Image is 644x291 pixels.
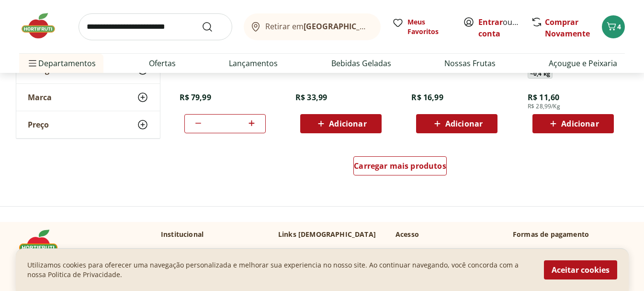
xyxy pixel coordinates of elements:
button: Submit Search [202,21,225,33]
span: Marca [28,93,52,102]
p: Formas de pagamento [513,230,625,239]
a: Meus Favoritos [392,17,452,36]
span: R$ 33,99 [295,92,327,103]
a: Entrar [478,17,503,27]
a: Lançamentos [229,58,278,69]
button: Preço [16,111,160,138]
img: Hortifruti [19,12,67,40]
button: Adicionar [300,114,382,133]
b: [GEOGRAPHIC_DATA]/[GEOGRAPHIC_DATA] [304,21,465,32]
a: Carregar mais produtos [353,156,447,179]
a: Comprar Novamente [545,17,590,39]
span: Adicionar [329,120,366,128]
p: Acesso [395,230,419,239]
span: R$ 16,99 [411,92,443,103]
button: Retirar em[GEOGRAPHIC_DATA]/[GEOGRAPHIC_DATA] [244,13,381,40]
button: Carrinho [602,15,625,38]
span: Departamentos [27,52,96,75]
h3: Receba Ofertas e Promoções! [513,247,611,256]
p: Utilizamos cookies para oferecer uma navegação personalizada e melhorar sua experiencia no nosso ... [27,260,532,279]
a: Criar conta [478,17,531,39]
button: Aceitar cookies [544,260,617,279]
img: Hortifruti [19,230,67,258]
a: Ofertas [149,58,176,69]
button: Adicionar [532,114,614,133]
span: R$ 11,60 [528,92,559,103]
span: R$ 28,99/Kg [528,103,560,110]
p: Links [DEMOGRAPHIC_DATA] [278,230,376,239]
span: Retirar em [265,22,371,31]
span: 4 [617,22,621,31]
input: search [79,13,232,40]
a: Bebidas Geladas [331,58,391,69]
span: Adicionar [561,120,599,128]
p: Institucional [161,230,203,239]
button: Adicionar [416,114,497,133]
button: Marca [16,84,160,111]
span: Adicionar [445,120,483,128]
span: Carregar mais produtos [354,162,446,170]
button: Menu [27,52,38,75]
a: Nossas Frutas [444,58,496,69]
a: Açougue e Peixaria [549,58,617,69]
span: Meus Favoritos [407,17,452,36]
a: Sobre nós [161,247,193,256]
span: R$ 79,99 [180,92,211,103]
a: Fale conosco [278,247,320,256]
span: ~ 0,4 kg [528,69,553,79]
span: ou [478,16,521,39]
span: Preço [28,120,49,129]
a: Login [395,247,413,256]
